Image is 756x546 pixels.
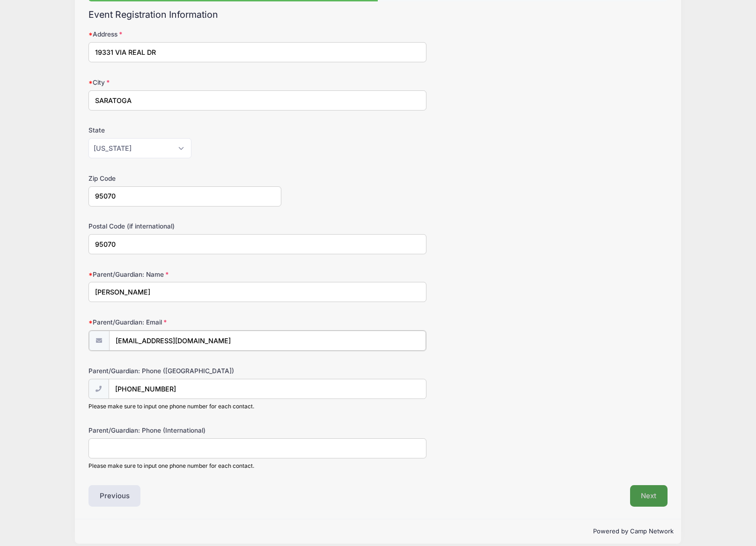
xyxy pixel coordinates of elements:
p: Powered by Camp Network [82,527,674,536]
div: Please make sure to input one phone number for each contact. [88,462,426,470]
label: City [88,78,281,87]
label: State [88,125,281,135]
label: Parent/Guardian: Phone ([GEOGRAPHIC_DATA]) [88,366,281,376]
button: Previous [88,485,141,507]
label: Parent/Guardian: Phone (International) [88,426,281,435]
label: Address [88,30,281,39]
label: Parent/Guardian: Email [88,317,281,327]
label: Postal Code (if international) [88,221,281,231]
input: (xxx) xxx-xxxx [109,379,426,399]
div: Please make sure to input one phone number for each contact. [88,402,426,411]
h2: Event Registration Information [88,9,668,20]
button: Next [630,485,668,507]
label: Parent/Guardian: Name [88,270,281,279]
input: xxxxx [88,186,281,207]
input: email@email.com [109,331,426,351]
label: Zip Code [88,174,281,183]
